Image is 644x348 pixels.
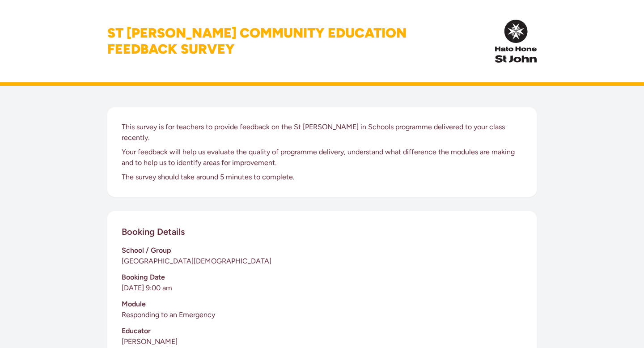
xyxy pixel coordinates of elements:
[122,336,522,347] p: [PERSON_NAME]
[122,310,522,320] p: Responding to an Emergency
[122,245,522,256] h3: School / Group
[122,122,522,143] p: This survey is for teachers to provide feedback on the St [PERSON_NAME] in Schools programme deli...
[495,20,537,63] img: InPulse
[107,25,407,57] h1: St [PERSON_NAME] Community Education Feedback Survey
[122,272,522,283] h3: Booking Date
[122,147,522,168] p: Your feedback will help us evaluate the quality of programme delivery, understand what difference...
[122,172,522,182] p: The survey should take around 5 minutes to complete.
[122,299,522,310] h3: Module
[122,283,522,293] p: [DATE] 9:00 am
[122,225,185,238] h2: Booking Details
[122,256,522,267] p: [GEOGRAPHIC_DATA][DEMOGRAPHIC_DATA]
[122,326,522,336] h3: Educator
